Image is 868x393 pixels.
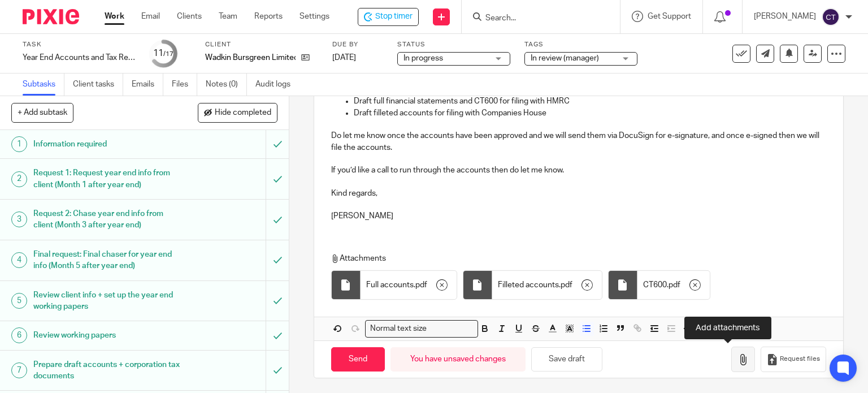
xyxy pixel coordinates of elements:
[354,107,827,119] p: Draft filleted accounts for filing with Companies House
[254,11,283,22] a: Reports
[33,246,181,275] h1: Final request: Final chaser for year end info (Month 5 after year end)
[215,109,271,118] span: Hide completed
[354,96,827,107] p: Draft full financial statements and CT600 for filing with HMRC
[300,11,329,22] a: Settings
[255,74,299,96] a: Audit logs
[403,54,443,62] span: In progress
[23,74,64,96] a: Subtasks
[498,279,559,291] span: Filleted accounts
[23,52,136,63] div: Year End Accounts and Tax Return
[822,8,840,26] img: svg%3E
[33,165,181,193] h1: Request 1: Request year end info from client (Month 1 after year end)
[33,205,181,234] h1: Request 2: Chase year end info from client (Month 3 after year end)
[415,279,427,291] span: pdf
[33,356,181,385] h1: Prepare draft accounts + corporation tax documents
[11,136,27,152] div: 1
[331,347,385,372] input: Send
[153,47,173,60] div: 11
[11,362,27,378] div: 7
[331,210,827,222] p: [PERSON_NAME]
[761,347,826,372] button: Request files
[33,136,181,153] h1: Information required
[531,347,602,372] button: Save draft
[205,52,296,63] p: Wadkin Bursgreen Limited
[73,74,123,96] a: Client tasks
[754,11,816,22] p: [PERSON_NAME]
[105,11,124,22] a: Work
[331,253,817,264] p: Attachments
[219,11,237,22] a: Team
[141,11,160,22] a: Email
[431,323,471,335] input: Search for option
[643,279,667,291] span: CT600
[11,211,27,227] div: 3
[531,54,599,62] span: In review (manager)
[33,287,181,316] h1: Review client info + set up the year end working papers
[331,188,827,199] p: Kind regards,
[132,74,163,96] a: Emails
[331,130,827,153] p: Do let me know once the accounts have been approved and we will send them via DocuSign for e-sign...
[198,103,277,122] button: Hide completed
[33,327,181,344] h1: Review working papers
[177,11,202,22] a: Clients
[366,279,414,291] span: Full accounts
[375,11,413,23] span: Stop timer
[11,171,27,187] div: 2
[11,252,27,268] div: 4
[206,74,247,96] a: Notes (0)
[11,103,73,122] button: + Add subtask
[492,271,602,299] div: .
[23,9,79,24] img: Pixie
[484,14,586,24] input: Search
[11,293,27,309] div: 5
[780,355,820,364] span: Request files
[397,40,510,49] label: Status
[365,320,478,338] div: Search for option
[368,323,429,335] span: Normal text size
[205,40,318,49] label: Client
[23,40,136,49] label: Task
[331,165,827,176] p: If you’d like a call to run through the accounts then do let me know.
[637,271,710,299] div: .
[390,347,526,372] div: You have unsaved changes
[648,12,691,20] span: Get Support
[11,327,27,343] div: 6
[332,54,356,62] span: [DATE]
[163,51,173,57] small: /17
[172,74,197,96] a: Files
[358,8,419,26] div: Wadkin Bursgreen Limited - Year End Accounts and Tax Return
[332,40,383,49] label: Due by
[524,40,637,49] label: Tags
[669,279,680,291] span: pdf
[561,279,572,291] span: pdf
[361,271,457,299] div: .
